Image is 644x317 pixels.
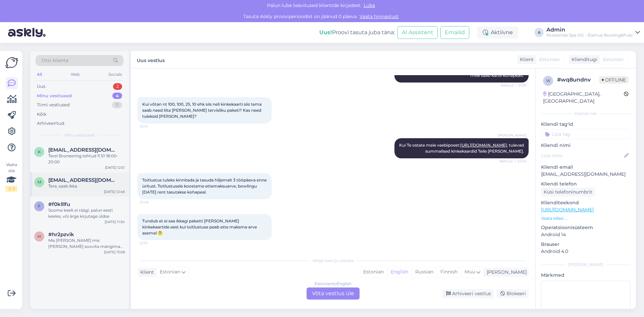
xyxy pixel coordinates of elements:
span: f [38,204,41,209]
div: Aktiivne [477,27,518,39]
span: 22:48 [140,200,165,205]
div: Tere, saab ikka [48,183,125,189]
div: [DATE] 12:51 [105,165,125,170]
span: k [38,149,41,154]
div: Russian [412,267,437,277]
p: Märkmed [541,272,631,279]
span: Estonian [160,268,180,276]
span: m [38,179,41,184]
div: A [534,28,544,37]
div: Arhiveeri vestlus [442,289,494,298]
div: Võta vestlus üle [307,287,360,300]
a: AdminMustamäe Spa OÜ - Elamus Bowling&Pubi [546,27,640,38]
div: Web [69,70,81,79]
p: Kliendi nimi [541,142,631,149]
p: Android 4.0 [541,248,631,255]
div: [DATE] 11:30 [105,219,125,224]
div: [PERSON_NAME] [484,269,527,276]
div: Soome keelt ei räägi. palun eesti keeles, või ärge kirjutage üldse [48,207,125,219]
span: Offline [599,76,629,84]
div: Minu vestlused [37,93,72,99]
span: Estonian [603,56,624,63]
span: Nähtud ✓ 21:57 [501,83,527,88]
div: Socials [107,70,123,79]
img: Askly Logo [5,56,18,69]
div: Kõik [37,111,47,118]
div: Mustamäe Spa OÜ - Elamus Bowling&Pubi [546,33,633,38]
p: Android 14 [541,231,631,238]
button: Emailid [440,26,469,39]
a: [URL][DOMAIN_NAME] [460,143,507,148]
div: [DATE] 13:08 [104,250,125,255]
div: # wq8undnv [557,76,599,84]
div: 4 [112,93,122,99]
div: Blokeeri [496,289,529,298]
div: All [36,70,43,79]
p: Operatsioonisüsteem [541,224,631,231]
input: Lisa tag [541,129,631,139]
span: Muu [465,269,475,275]
label: Uus vestlus [137,55,165,64]
div: Estonian [360,267,387,277]
div: Tiimi vestlused [37,102,70,108]
span: Minu vestlused [64,132,95,138]
span: #f0klllfu [48,201,70,207]
div: 2 [113,83,122,90]
div: Valige keel ja vastake [138,258,529,264]
div: Klient [138,269,154,276]
p: [EMAIL_ADDRESS][DOMAIN_NAME] [541,171,631,178]
span: Toitlustus tuleks kinnitada ja tasuda hiljemalt 3 tööpäeva enne üritust. Toitlustusele koostame e... [142,177,268,195]
div: Arhiveeritud [37,120,64,127]
div: [DATE] 12:46 [104,189,125,194]
span: w [546,78,550,83]
div: [GEOGRAPHIC_DATA], [GEOGRAPHIC_DATA] [543,91,624,105]
div: Klienditugi [569,56,597,63]
p: Kliendi email [541,164,631,171]
a: [URL][DOMAIN_NAME] [541,207,594,213]
button: AI Assistent [397,26,438,39]
span: Tundub et ei saa ikkagi paketti [PERSON_NAME] kinkekaartide eest kui toitlustuse peab ette maksma... [142,218,258,235]
div: Estonian to English [315,281,352,287]
div: [PERSON_NAME] [541,262,631,268]
span: #hr2pzvik [48,231,74,237]
div: Proovi tasuta juba täna: [319,29,395,37]
div: Admin [546,27,633,33]
span: Nähtud ✓ 22:40 [499,159,527,164]
span: 22:51 [140,241,165,246]
div: Mis [PERSON_NAME] mis [PERSON_NAME] soovita mängima tulla? [PERSON_NAME] [PERSON_NAME] tundi? [48,237,125,250]
div: Finnish [437,267,461,277]
b: Uus! [319,29,332,36]
div: English [387,267,412,277]
span: marek45@hot.ee [48,177,118,183]
span: Estonian [539,56,560,63]
span: Luba [362,2,377,8]
div: Klient [517,56,534,63]
span: h [38,234,41,239]
div: Uus [37,83,45,90]
span: kristel.einberg@gmail.com [48,147,118,153]
p: Kliendi telefon [541,180,631,188]
div: 2 / 3 [5,186,17,192]
div: Tere! Broneering tehtud 11.10 18:00-20:00 [48,153,125,165]
div: 11 [112,102,122,108]
span: 22:13 [140,124,165,129]
p: Vaata edasi ... [541,215,631,221]
p: Klienditeekond [541,199,631,206]
span: [PERSON_NAME] [498,133,527,138]
span: Otsi kliente [42,57,68,64]
input: Lisa nimi [541,152,623,159]
a: Vaata hinnastust [358,13,401,19]
span: Kui Te ostate meie veebipoest: , tulevad summalised kinkekaardid Teile [PERSON_NAME]. [399,143,525,154]
div: Vaata siia [5,162,17,192]
div: Kliendi info [541,111,631,117]
div: Küsi telefoninumbrit [541,188,595,197]
span: Kui võtan nt 100, 100, 25, 10 ehk siis neli kinkekaarti siis tema saab need liita [PERSON_NAME] t... [142,102,263,119]
p: Brauser [541,241,631,248]
p: Kliendi tag'id [541,121,631,128]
